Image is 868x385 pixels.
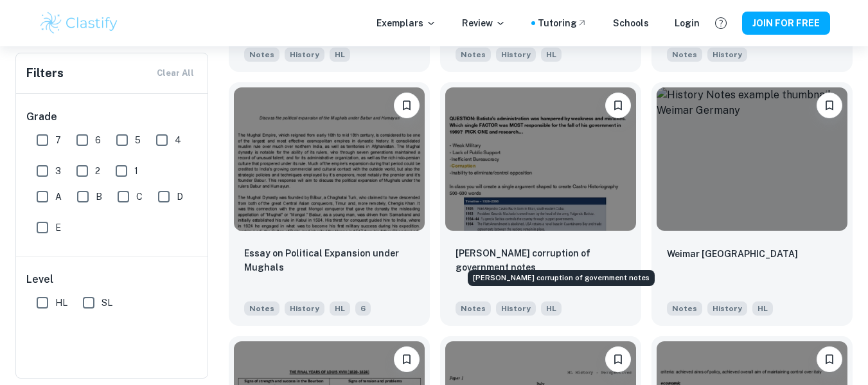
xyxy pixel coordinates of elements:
[605,346,631,372] button: Please log in to bookmark exemplars
[817,346,842,372] button: Please log in to bookmark exemplars
[742,12,830,35] button: JOIN FOR FREE
[541,48,562,62] span: HL
[285,48,324,62] span: History
[55,296,67,310] span: HL
[26,109,199,125] h6: Grade
[675,16,700,30] a: Login
[102,296,112,310] span: SL
[285,301,324,316] span: History
[667,48,702,62] span: Notes
[496,301,536,316] span: History
[538,16,587,30] a: Tutoring
[55,164,61,178] span: 3
[95,133,101,147] span: 6
[605,93,631,118] button: Please log in to bookmark exemplars
[229,82,430,326] a: Please log in to bookmark exemplarsEssay on Political Expansion under MughalsNotesHistoryHL6
[96,190,102,204] span: B
[394,346,420,372] button: Please log in to bookmark exemplars
[667,301,702,316] span: Notes
[667,247,798,261] p: Weimar Germany
[468,270,655,286] div: [PERSON_NAME] corruption of government notes
[613,16,649,30] a: Schools
[394,93,420,118] button: Please log in to bookmark exemplars
[707,301,747,316] span: History
[657,87,847,231] img: History Notes example thumbnail: Weimar Germany
[462,16,506,30] p: Review
[752,301,773,316] span: HL
[456,301,491,316] span: Notes
[456,48,491,62] span: Notes
[541,301,562,316] span: HL
[95,164,100,178] span: 2
[39,10,120,36] img: Clastify logo
[26,64,64,82] h6: Filters
[136,190,143,204] span: C
[707,48,747,62] span: History
[376,16,436,30] p: Exemplars
[710,12,732,34] button: Help and Feedback
[355,301,371,316] span: 6
[330,48,350,62] span: HL
[175,133,181,147] span: 4
[651,82,853,326] a: Please log in to bookmark exemplarsWeimar Germany NotesHistoryHL
[445,87,636,231] img: History Notes example thumbnail: Castro corruption of government notes
[135,133,141,147] span: 5
[26,272,199,287] h6: Level
[244,301,279,316] span: Notes
[177,190,183,204] span: D
[330,301,350,316] span: HL
[456,246,626,274] p: Castro corruption of government notes
[817,93,842,118] button: Please log in to bookmark exemplars
[440,82,641,326] a: Please log in to bookmark exemplarsCastro corruption of government notes NotesHistoryHL
[244,48,279,62] span: Notes
[244,246,414,274] p: Essay on Political Expansion under Mughals
[55,220,61,235] span: E
[55,133,61,147] span: 7
[55,190,62,204] span: A
[234,87,425,231] img: History Notes example thumbnail: Essay on Political Expansion under Mugha
[134,164,138,178] span: 1
[496,48,536,62] span: History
